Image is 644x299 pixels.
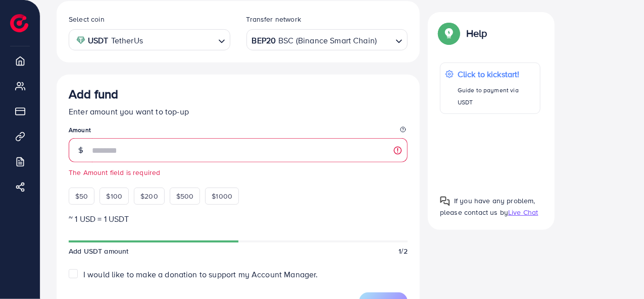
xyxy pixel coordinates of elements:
[140,191,158,201] span: $200
[146,32,214,48] input: Search for option
[10,14,28,32] img: logo
[458,84,535,108] p: Guide to payment via USDT
[176,191,194,201] span: $500
[75,191,88,201] span: $50
[508,207,538,217] span: Live Chat
[88,33,109,48] strong: USDT
[278,33,377,48] span: BSC (Binance Smart Chain)
[69,167,408,177] small: The Amount field is required
[458,68,535,80] p: Click to kickstart!
[440,196,535,217] span: If you have any problem, please contact us by
[252,33,276,48] strong: BEP20
[601,254,636,291] iframe: Chat
[69,14,105,24] label: Select coin
[399,246,408,256] span: 1/2
[111,33,143,48] span: TetherUs
[69,87,118,101] h3: Add fund
[69,246,128,256] span: Add USDT amount
[83,269,318,280] span: I would like to make a donation to support my Account Manager.
[69,105,408,117] p: Enter amount you want to top-up
[212,191,232,201] span: $1000
[106,191,122,201] span: $100
[440,196,450,206] img: Popup guide
[69,29,230,50] div: Search for option
[76,36,85,45] img: coin
[246,29,408,50] div: Search for option
[69,213,408,225] p: ~ 1 USD = 1 USDT
[466,27,487,39] p: Help
[246,14,302,24] label: Transfer network
[378,32,391,48] input: Search for option
[440,24,458,42] img: Popup guide
[69,126,408,138] legend: Amount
